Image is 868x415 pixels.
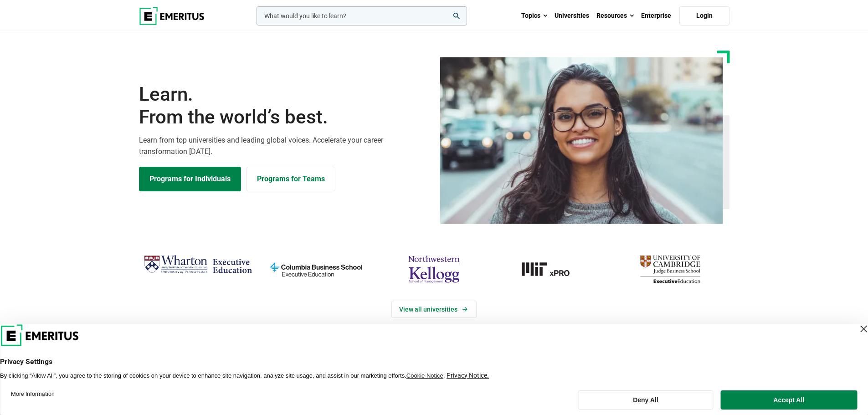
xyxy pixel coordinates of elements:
[257,6,467,26] input: woocommerce-product-search-field-0
[139,83,429,129] h1: Learn.
[498,251,606,287] a: MIT-xPRO
[616,251,724,287] img: cambridge-judge-business-school
[247,167,335,191] a: Explore for Business
[679,6,729,26] a: Login
[144,251,252,278] img: Wharton Executive Education
[380,251,488,287] img: northwestern-kellogg
[262,251,370,287] img: columbia-business-school
[139,134,429,158] p: Learn from top universities and leading global voices. Accelerate your career transformation [DATE].
[498,251,606,287] img: MIT xPRO
[139,167,241,191] a: Explore Programs
[139,106,429,128] span: From the world’s best.
[391,301,477,318] a: View Universities
[440,57,723,224] img: Learn from the world's best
